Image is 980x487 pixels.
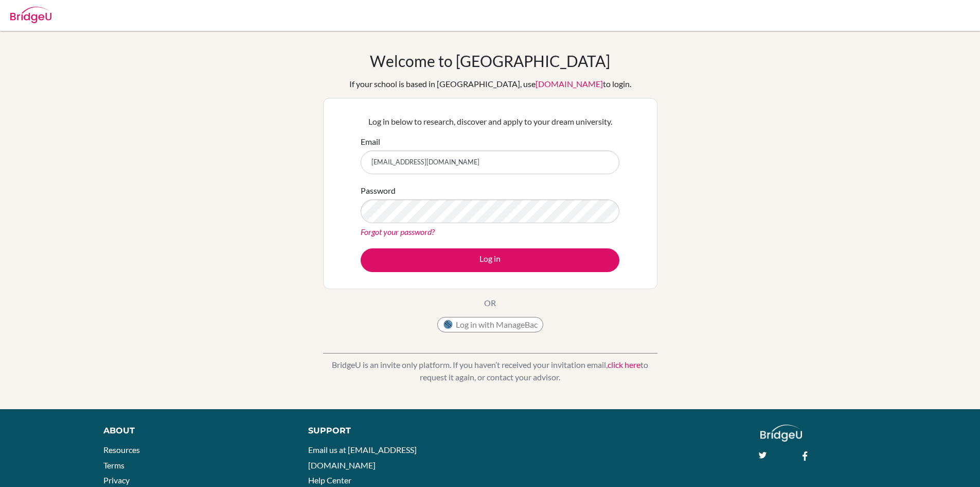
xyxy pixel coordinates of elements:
[760,425,802,442] img: logo_white@2x-f4f0deed5e89b7ecb1c2cc34c3e3d731f90f0f143d5ea2071677605dd97b5244.png
[10,7,51,23] img: Bridge-U
[361,115,619,128] p: Log in below to research, discover and apply to your dream university.
[361,248,619,272] button: Log in
[361,227,435,237] a: Forgot your password?
[536,79,603,89] a: [DOMAIN_NAME]
[349,78,631,90] div: If your school is based in [GEOGRAPHIC_DATA], use to login.
[323,359,657,383] p: BridgeU is an invite only platform. If you haven’t received your invitation email, to request it ...
[361,136,380,148] label: Email
[308,445,417,470] a: Email us at [EMAIL_ADDRESS][DOMAIN_NAME]
[308,475,351,485] a: Help Center
[103,445,140,455] a: Resources
[437,317,543,332] button: Log in with ManageBac
[103,425,285,437] div: About
[308,425,478,437] div: Support
[103,460,124,470] a: Terms
[361,184,396,197] label: Password
[370,52,610,70] h1: Welcome to [GEOGRAPHIC_DATA]
[103,475,130,485] a: Privacy
[484,297,496,309] p: OR
[608,360,640,370] a: click here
